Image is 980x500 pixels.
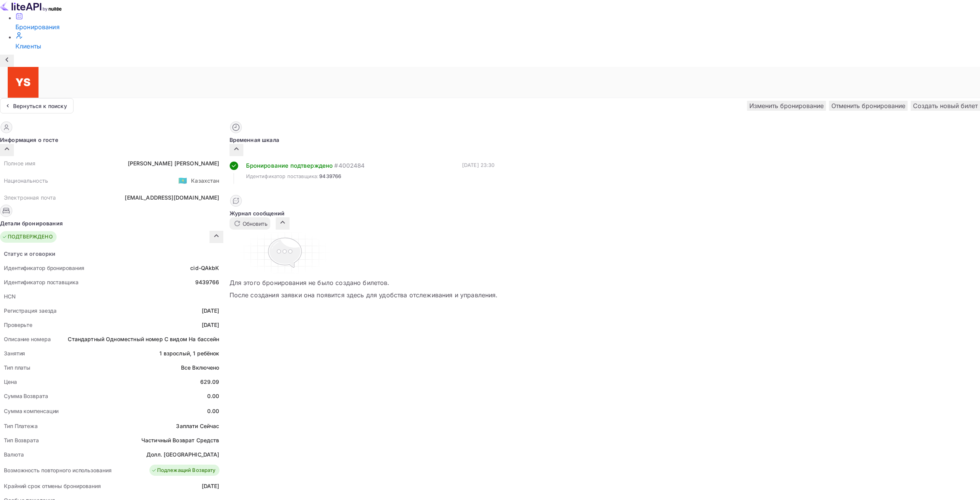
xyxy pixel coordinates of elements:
ya-tr-span: Долл. [GEOGRAPHIC_DATA] [146,451,219,458]
ya-tr-span: Занятия [4,350,25,357]
ya-tr-span: Обновить [243,220,268,227]
div: [DATE] [202,307,219,315]
ya-tr-span: Цена [4,378,17,385]
ya-tr-span: Электронная почта [4,194,56,201]
ya-tr-span: Бронирование [246,162,289,169]
ya-tr-span: Заплати Сейчас [176,423,219,429]
img: Служба Поддержки Яндекса [8,67,39,98]
ya-tr-span: Подлежащий Возврату [157,467,216,474]
ya-tr-span: Полное имя [4,160,36,167]
ya-tr-span: Статус и оговорки [4,250,56,257]
ya-tr-span: Бронирования [15,23,60,31]
div: 9439766 [195,278,219,286]
ya-tr-span: Возможность повторного использования [4,467,111,473]
ya-tr-span: [PERSON_NAME] [174,160,219,167]
button: Обновить [230,217,271,230]
ya-tr-span: Стандартный Одноместный номер С видом На бассейн [68,336,219,342]
span: США [178,173,187,187]
ya-tr-span: ПОДТВЕРЖДЕНО [8,233,53,241]
ya-tr-span: Отменить бронирование [831,102,905,110]
ya-tr-span: Регистрация заезда [4,307,57,314]
button: Отменить бронирование [829,101,908,111]
ya-tr-span: Временная шкала [230,137,279,143]
ya-tr-span: Идентификатор бронирования [4,265,84,271]
ya-tr-span: HCN [4,293,16,300]
ya-tr-span: Идентификатор поставщика: [246,173,319,179]
ya-tr-span: 9439766 [319,173,341,179]
div: 0.00 [207,407,219,415]
button: Изменить бронирование [747,101,826,111]
ya-tr-span: Вернуться к поиску [13,103,67,109]
ya-tr-span: Все Включено [181,364,219,371]
div: # 4002484 [334,162,365,170]
ya-tr-span: Частичный Возврат Средств [141,437,219,443]
ya-tr-span: 1 взрослый, 1 ребёнок [159,350,219,357]
a: Бронирования [15,12,980,32]
ya-tr-span: Валюта [4,451,23,458]
ya-tr-span: cid-QAkbK [190,265,219,271]
ya-tr-span: Создать новый билет [913,102,978,110]
ya-tr-span: Казахстан [191,177,219,184]
div: 0.00 [207,392,219,400]
ya-tr-span: Описание номера [4,336,51,342]
ya-tr-span: 🇰🇿 [178,176,187,185]
ya-tr-span: подтверждено [290,162,333,169]
ya-tr-span: Изменить бронирование [749,102,824,110]
ya-tr-span: Идентификатор поставщика [4,279,79,285]
div: [DATE] [202,321,219,329]
ya-tr-span: Тип Платежа [4,423,38,429]
ya-tr-span: После создания заявки она появится здесь для удобства отслеживания и управления. [230,291,498,299]
ya-tr-span: Крайний срок отмены бронирования [4,483,101,489]
ya-tr-span: [DATE] 23:30 [462,162,495,168]
button: Создать новый билет [911,101,980,111]
a: Клиенты [15,32,980,51]
div: [DATE] [202,482,219,490]
ya-tr-span: Тип платы [4,364,30,371]
ya-tr-span: Проверьте [4,322,32,328]
ya-tr-span: Тип Возврата [4,437,39,443]
div: 629.09 [200,378,219,386]
ya-tr-span: Национальность [4,177,48,184]
ya-tr-span: Клиенты [15,42,41,50]
ya-tr-span: [EMAIL_ADDRESS][DOMAIN_NAME] [125,194,219,201]
ya-tr-span: Сумма компенсации [4,408,59,414]
ya-tr-span: Для этого бронирования не было создано билетов. [230,279,390,287]
ya-tr-span: Сумма Возврата [4,393,48,399]
ya-tr-span: Журнал сообщений [230,210,285,217]
ya-tr-span: [PERSON_NAME] [128,160,173,167]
